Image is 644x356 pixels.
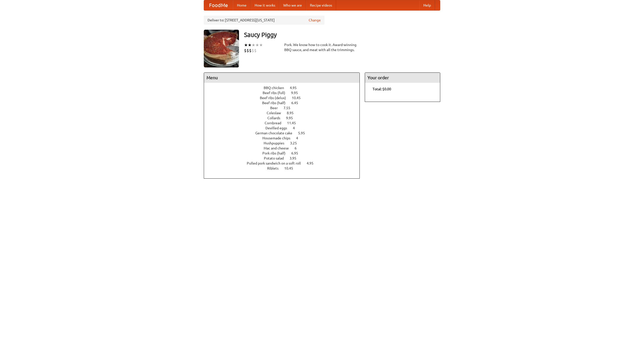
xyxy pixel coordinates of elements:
span: Pulled pork sandwich on a soft roll [247,161,306,165]
div: Deliver to: [STREET_ADDRESS][US_STATE] [204,16,325,25]
span: 5.95 [298,131,310,135]
a: FoodMe [204,0,233,10]
span: Beef ribs (delux) [260,96,291,100]
span: Hushpuppies [264,141,289,145]
span: BBQ chicken [264,86,289,90]
li: ★ [244,42,248,48]
a: Beer 7.55 [270,106,300,110]
span: 10.45 [292,96,306,100]
span: Beef ribs (full) [263,91,290,95]
a: Pulled pork sandwich on a soft roll 4.95 [247,161,323,165]
span: 3.95 [290,156,301,160]
span: 10.45 [284,166,298,170]
a: Collards 9.95 [267,116,302,120]
span: Coleslaw [267,111,286,115]
a: BBQ chicken 4.95 [264,86,306,90]
span: 6.95 [291,151,303,155]
span: Housemade chips [262,136,295,140]
h4: Menu [204,73,359,83]
b: Total: $0.00 [373,87,391,91]
a: How it works [251,0,279,10]
li: $ [247,48,249,53]
span: Pork ribs (half) [262,151,291,155]
img: angular.jpg [204,30,239,67]
span: 4 [293,126,300,130]
a: Housemade chips 4 [262,136,307,140]
span: 4 [296,136,303,140]
span: 9.95 [291,91,303,95]
li: $ [252,48,254,53]
span: Riblets [267,166,284,170]
a: Riblets 10.45 [267,166,302,170]
span: Mac and cheese [264,146,294,150]
a: Help [419,0,435,10]
span: Cornbread [265,121,286,125]
span: Collards [267,116,285,120]
h4: Your order [365,73,440,83]
span: 4.95 [307,161,318,165]
span: 11.45 [287,121,301,125]
span: 6 [295,146,302,150]
li: ★ [259,42,263,48]
li: $ [254,48,257,53]
a: Change [309,18,321,23]
span: 6.45 [291,101,303,105]
span: Beef ribs (half) [262,101,291,105]
a: Beef ribs (half) 6.45 [262,101,307,105]
a: Devilled eggs 4 [265,126,304,130]
a: Pork ribs (half) 6.95 [262,151,307,155]
a: Hushpuppies 3.25 [264,141,306,145]
span: 4.95 [290,86,302,90]
div: Pork. We know how to cook it. Award-winning BBQ sauce, and meat with all the trimmings. [284,42,360,52]
li: ★ [255,42,259,48]
a: Cornbread 11.45 [265,121,305,125]
li: ★ [252,42,255,48]
span: 7.55 [284,106,295,110]
span: 9.95 [286,116,298,120]
a: Coleslaw 8.95 [267,111,303,115]
a: Potato salad 3.95 [264,156,306,160]
span: 8.95 [287,111,299,115]
span: Beer [270,106,283,110]
a: German chocolate cake 5.95 [255,131,314,135]
h3: Saucy Piggy [244,30,440,40]
a: Beef ribs (delux) 10.45 [260,96,310,100]
li: ★ [248,42,252,48]
a: Recipe videos [306,0,336,10]
span: Potato salad [264,156,289,160]
span: Devilled eggs [265,126,292,130]
a: Beef ribs (full) 9.95 [263,91,307,95]
span: 3.25 [290,141,302,145]
a: Home [233,0,251,10]
a: Mac and cheese 6 [264,146,306,150]
li: $ [249,48,252,53]
li: $ [244,48,247,53]
span: German chocolate cake [255,131,297,135]
a: Who we are [279,0,306,10]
